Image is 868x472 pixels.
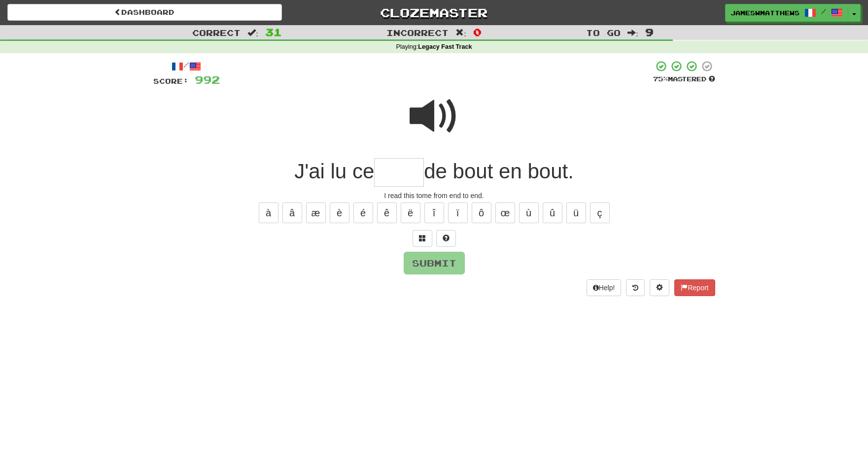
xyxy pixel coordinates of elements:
[306,202,326,223] button: æ
[436,230,456,247] button: Single letter hint - you only get 1 per sentence and score half the points! alt+h
[519,202,539,223] button: ù
[401,202,420,223] button: ë
[330,202,349,223] button: è
[7,4,282,21] a: Dashboard
[627,29,638,37] span: :
[566,202,586,223] button: ü
[247,29,258,37] span: :
[377,202,397,223] button: ê
[674,279,715,296] button: Report
[353,202,373,223] button: é
[448,202,468,223] button: ï
[259,202,278,223] button: à
[297,4,571,21] a: Clozemaster
[725,4,848,22] a: JamesWMatthews /
[586,28,621,37] span: To go
[472,202,491,223] button: ô
[195,73,220,86] span: 992
[265,26,282,38] span: 31
[424,202,444,223] button: î
[626,279,645,296] button: Round history (alt+y)
[495,202,515,223] button: œ
[653,75,715,84] div: Mastered
[473,26,482,38] span: 0
[386,28,449,37] span: Incorrect
[587,279,622,296] button: Help!
[821,8,826,15] span: /
[153,60,220,72] div: /
[153,77,189,85] span: Score:
[413,230,432,247] button: Switch sentence to multiple choice alt+p
[543,202,562,223] button: û
[282,202,302,223] button: â
[590,202,610,223] button: ç
[455,29,466,37] span: :
[424,160,574,183] span: de bout en bout.
[418,43,472,50] strong: Legacy Fast Track
[192,28,241,37] span: Correct
[730,8,799,17] span: JamesWMatthews
[153,191,715,201] div: I read this tome from end to end.
[645,26,654,38] span: 9
[653,75,668,83] span: 75 %
[294,160,374,183] span: J'ai lu ce
[404,252,465,274] button: Submit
